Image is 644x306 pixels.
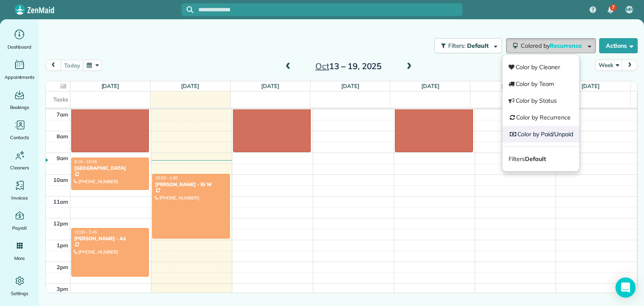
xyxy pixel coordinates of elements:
a: Dashboard [3,28,36,51]
span: Appointments [5,73,35,81]
span: 8am [57,133,68,140]
span: MH [626,6,633,13]
span: Settings [11,289,29,298]
span: Colored by [521,42,585,49]
strong: Default [525,155,546,163]
span: Tasks [53,96,68,103]
div: Open Intercom Messenger [615,277,636,298]
button: Filters: Default [434,38,502,53]
a: Contacts [3,118,36,142]
a: Settings [3,274,36,298]
span: 1pm [57,242,68,249]
button: Focus search [182,6,193,13]
button: Actions [599,38,638,53]
div: [PERSON_NAME] - Bi W [155,182,227,187]
span: 9:15 - 10:45 [74,159,97,164]
span: 12pm [53,220,68,227]
span: Filters [509,155,545,163]
span: Recurrence [550,42,584,49]
div: [GEOGRAPHIC_DATA] [74,165,146,171]
button: next [622,60,638,71]
a: Payroll [3,209,36,232]
span: 11am [53,198,68,205]
span: Invoices [11,194,28,202]
a: Color by Team [502,75,579,92]
a: Color by Recurrence [502,109,579,126]
span: 10:00 - 1:00 [155,175,178,181]
span: Dashboard [8,43,31,51]
span: More [14,254,25,262]
span: 10am [53,176,68,183]
a: [DATE] [261,83,279,89]
a: Color by Cleaner [502,59,579,75]
span: 7am [57,111,68,118]
h2: 13 – 19, 2025 [296,62,401,71]
a: [DATE] [101,83,119,89]
a: [DATE] [421,83,439,89]
button: Colored byRecurrence [506,38,596,53]
div: 7 unread notifications [602,1,619,19]
button: prev [45,60,61,71]
span: Oct [315,61,329,71]
a: Color by Status [502,92,579,109]
a: [DATE] [181,83,199,89]
span: 9am [57,155,68,161]
span: Default [467,42,489,49]
a: [DATE] [341,83,359,89]
a: Filters: Default [430,38,502,53]
a: Appointments [3,58,36,81]
a: Invoices [3,179,36,202]
a: FiltersDefault [502,150,579,167]
span: 3pm [57,285,68,292]
span: Filters: [448,42,466,49]
button: today [60,60,83,71]
a: Bookings [3,88,36,112]
span: Payroll [12,224,27,232]
span: Contacts [10,133,29,142]
span: Cleaners [10,163,29,172]
a: Cleaners [3,148,36,172]
span: 12:30 - 2:45 [74,229,97,235]
div: [PERSON_NAME] - A1 [74,236,146,241]
a: [DATE] [582,83,600,89]
span: 2pm [57,264,68,270]
a: Color by Paid/Unpaid [502,126,579,143]
span: 7 [612,4,615,11]
svg: Focus search [187,6,193,13]
span: Bookings [10,103,29,112]
button: Week [595,60,622,71]
a: [DATE] [501,83,519,89]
